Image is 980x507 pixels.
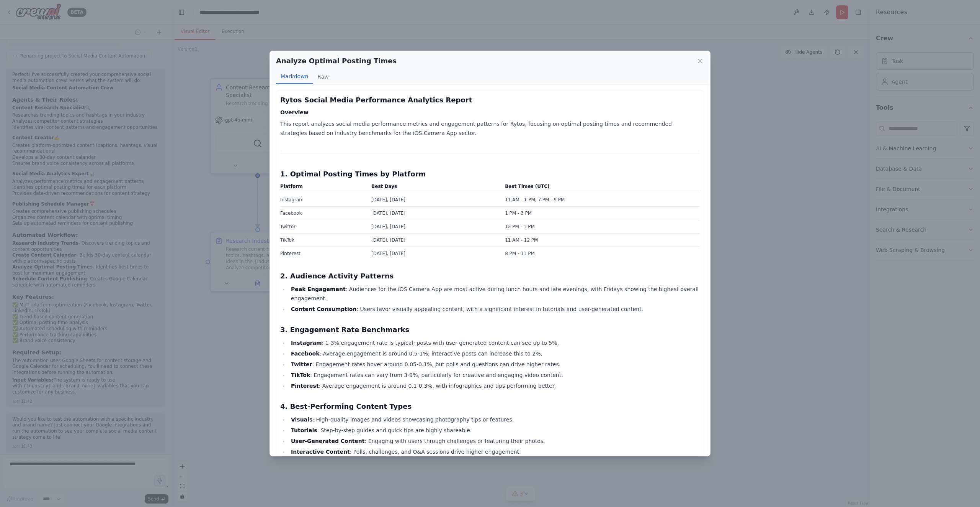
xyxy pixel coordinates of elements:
strong: Content Consumption [291,306,356,312]
h4: Overview [280,109,700,116]
li: : Users favor visually appealing content, with a significant interest in tutorials and user-gener... [289,305,700,314]
strong: Instagram [291,340,322,346]
th: Best Times (UTC) [500,183,700,193]
strong: Peak Engagement [291,286,346,292]
td: Facebook [280,207,367,220]
td: [DATE], [DATE] [367,193,500,207]
li: : Engaging with users through challenges or featuring their photos. [289,436,700,446]
td: [DATE], [DATE] [367,220,500,234]
td: 1 PM - 3 PM [500,207,700,220]
th: Platform [280,183,367,193]
li: : Audiences for the iOS Camera App are most active during lunch hours and late evenings, with Fri... [289,285,700,303]
li: : Average engagement is around 0.1-0.3%, with infographics and tips performing better. [289,381,700,390]
h3: 1. Optimal Posting Times by Platform [280,169,700,179]
p: This report analyzes social media performance metrics and engagement patterns for Rytos, focusing... [280,119,700,138]
td: 11 AM - 1 PM, 7 PM - 9 PM [500,193,700,207]
li: : Polls, challenges, and Q&A sessions drive higher engagement. [289,447,700,456]
td: [DATE], [DATE] [367,247,500,260]
strong: Visuals [291,416,312,423]
td: [DATE], [DATE] [367,207,500,220]
strong: User-Generated Content [291,438,365,444]
td: Instagram [280,193,367,207]
td: 12 PM - 1 PM [500,220,700,234]
strong: Twitter [291,361,312,367]
strong: Interactive Content [291,449,350,455]
button: Raw [313,69,333,84]
li: : Average engagement is around 0.5-1%; interactive posts can increase this to 2%. [289,349,700,358]
h3: 2. Audience Activity Patterns [280,271,700,281]
h3: 3. Engagement Rate Benchmarks [280,324,700,335]
td: Twitter [280,220,367,234]
td: 8 PM - 11 PM [500,247,700,260]
td: Pinterest [280,247,367,260]
li: : Step-by-step guides and quick tips are highly shareable. [289,426,700,435]
strong: Tutorials [291,427,317,433]
button: Markdown [276,69,313,84]
strong: TikTok [291,372,310,378]
strong: Facebook [291,351,320,357]
li: : Engagement rates can vary from 3-9%, particularly for creative and engaging video content. [289,370,700,380]
h3: Rytos Social Media Performance Analytics Report [280,95,700,105]
td: TikTok [280,234,367,247]
li: : Engagement rates hover around 0.05-0.1%, but polls and questions can drive higher rates. [289,360,700,369]
th: Best Days [367,183,500,193]
h3: 4. Best-Performing Content Types [280,401,700,412]
strong: Pinterest [291,383,319,389]
td: 11 AM - 12 PM [500,234,700,247]
td: [DATE], [DATE] [367,234,500,247]
h2: Analyze Optimal Posting Times [276,56,397,66]
li: : High-quality images and videos showcasing photography tips or features. [289,415,700,424]
li: : 1-3% engagement rate is typical; posts with user-generated content can see up to 5%. [289,338,700,347]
